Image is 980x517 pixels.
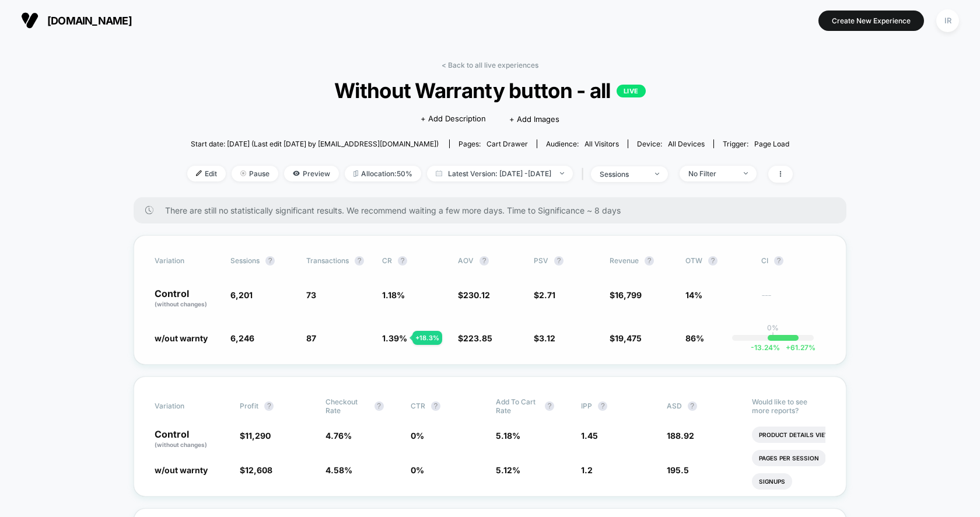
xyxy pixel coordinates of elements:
span: 12,608 [245,465,272,475]
div: Pages: [459,139,528,148]
img: end [655,173,659,175]
p: LIVE [617,85,646,97]
span: -13.24 % [751,343,780,352]
span: [DOMAIN_NAME] [47,15,132,27]
span: $ [610,333,642,343]
span: Device: [628,139,713,148]
div: Trigger: [723,139,789,148]
p: Would like to see more reports? [752,397,825,415]
p: Control [155,429,228,449]
span: $ [458,290,490,300]
span: Profit [240,401,258,410]
div: sessions [600,170,646,179]
span: 223.85 [463,333,492,343]
span: Checkout Rate [325,397,369,415]
span: Add To Cart Rate [496,397,539,415]
span: 14% [685,290,702,300]
span: 5.12 % [496,465,520,475]
img: rebalance [353,170,358,177]
button: ? [398,256,407,266]
span: w/out warnty [155,333,208,343]
span: 230.12 [463,290,490,300]
button: ? [355,256,364,266]
li: Pages Per Session [752,450,826,466]
span: 16,799 [615,290,642,300]
p: 0% [767,323,779,332]
button: ? [774,256,783,266]
span: 4.76 % [325,431,352,441]
span: 5.18 % [496,431,520,441]
span: $ [240,465,272,475]
span: 6,201 [230,290,253,300]
span: Latest Version: [DATE] - [DATE] [427,166,573,181]
li: Signups [752,473,792,490]
span: w/out warnty [155,465,208,475]
span: 61.27 % [780,343,815,352]
span: (without changes) [155,441,207,448]
span: + Add Images [509,114,559,124]
span: $ [610,290,642,300]
button: ? [645,256,654,266]
img: end [560,172,564,174]
button: ? [688,401,697,411]
p: | [772,332,774,341]
span: 4.58 % [325,465,352,475]
span: There are still no statistically significant results. We recommend waiting a few more days . Time... [165,205,823,215]
span: Revenue [610,256,639,265]
span: 3.12 [539,333,555,343]
span: $ [534,290,555,300]
span: Page Load [754,139,789,148]
button: Create New Experience [818,11,924,31]
span: 86% [685,333,704,343]
span: + [786,343,790,352]
span: Allocation: 50% [345,166,421,181]
div: Audience: [546,139,619,148]
span: IPP [581,401,592,410]
button: ? [374,401,384,411]
span: 1.39 % [382,333,407,343]
span: 87 [306,333,316,343]
span: 195.5 [667,465,689,475]
span: + Add Description [421,113,486,125]
span: $ [534,333,555,343]
button: [DOMAIN_NAME] [17,11,135,30]
span: Pause [232,166,278,181]
span: CI [761,256,825,266]
span: Start date: [DATE] (Last edit [DATE] by [EMAIL_ADDRESS][DOMAIN_NAME]) [191,139,439,148]
span: CTR [411,401,425,410]
li: Product Details Views Rate [752,427,859,443]
div: IR [936,9,959,32]
span: Variation [155,256,219,266]
span: | [579,166,591,183]
span: 11,290 [245,431,271,441]
div: No Filter [688,169,735,178]
span: $ [240,431,271,441]
span: 0 % [411,465,424,475]
img: edit [196,170,202,176]
button: ? [545,401,554,411]
button: ? [431,401,440,411]
span: ASD [667,401,682,410]
img: end [240,170,246,176]
span: 1.45 [581,431,598,441]
span: Edit [187,166,226,181]
p: Control [155,289,219,309]
button: IR [933,9,963,33]
button: ? [264,401,274,411]
span: Sessions [230,256,260,265]
span: 19,475 [615,333,642,343]
span: 6,246 [230,333,254,343]
span: 73 [306,290,316,300]
img: Visually logo [21,12,38,29]
span: $ [458,333,492,343]
span: 0 % [411,431,424,441]
span: OTW [685,256,750,266]
button: ? [554,256,563,266]
a: < Back to all live experiences [442,61,538,69]
span: 1.18 % [382,290,405,300]
button: ? [708,256,717,266]
span: all devices [668,139,705,148]
span: Preview [284,166,339,181]
span: 2.71 [539,290,555,300]
button: ? [265,256,275,266]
